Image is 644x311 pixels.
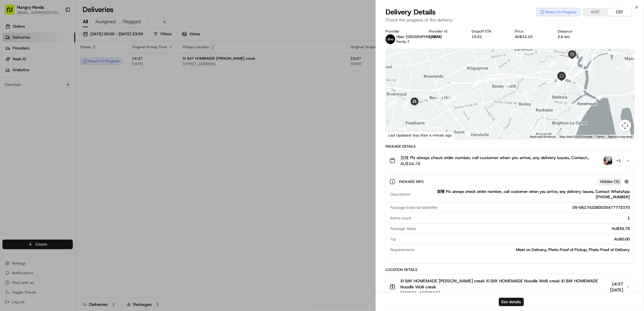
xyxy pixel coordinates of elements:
[27,64,83,68] div: We're available if you need us!
[103,59,110,67] button: Start new chat
[483,76,490,83] div: 19
[429,34,441,39] button: 9D920
[6,135,11,140] div: 📗
[390,205,438,210] span: Package External Identifier
[390,247,415,253] span: Requirements
[400,290,608,296] span: [STREET_ADDRESS]
[583,8,607,16] button: AEST
[399,179,425,184] span: Package Info
[386,151,634,170] button: 加辣 Plz always check order number, call customer when you arrive, any delivery issues, Contact Wha...
[556,78,563,85] div: 15
[499,298,524,306] button: See details
[608,135,632,138] a: Report a map error
[600,179,620,184] span: Hidden ( 5 )
[6,24,110,34] p: Welcome 👋
[558,29,591,34] div: Distance
[604,156,612,165] img: photo_proof_of_pickup image
[571,59,578,66] div: 7
[6,78,39,83] div: Past conversations
[515,34,548,39] div: AU$12.10
[564,59,571,66] div: 3
[50,110,52,115] span: •
[567,58,573,65] div: 5
[400,155,601,161] span: 加辣 Plz always check order number, call customer when you arrive, any delivery issues, Contact Wha...
[440,205,630,210] div: 05-061742380535477772370
[53,110,65,115] span: 8月7日
[598,178,630,185] button: Hidden (5)
[549,60,556,67] div: 2
[386,7,436,17] span: Delivery Details
[536,8,581,16] button: Return In Progress
[472,80,479,87] div: 20
[12,135,46,141] span: Knowledge Base
[6,58,17,68] img: 1736555255976-a54dd68f-1ca7-489b-9aae-adbdc363a1c4
[414,215,630,221] div: 1
[43,149,73,154] a: Powered byPylon
[403,99,410,106] div: 28
[596,135,604,138] a: Terms
[417,247,630,253] div: Meet on Delivery, Photo Proof of Pickup, Photo Proof of Delivery
[396,39,410,44] span: Fendy F.
[20,93,22,98] span: •
[51,135,56,140] div: 💻
[610,281,623,287] span: 14:37
[418,226,630,231] div: AU$34.78
[12,110,17,115] img: 1736555255976-a54dd68f-1ca7-489b-9aae-adbdc363a1c4
[610,287,623,293] span: [DATE]
[386,29,419,34] div: Provider
[94,77,110,84] button: See all
[532,84,539,91] div: 16
[387,99,394,106] div: 27
[392,98,399,105] div: 24
[387,131,407,139] img: Google
[390,226,416,231] span: Package Value
[503,81,510,88] div: 18
[390,192,410,197] span: Description
[400,161,601,167] span: AU$34.78
[398,237,630,242] div: AU$0.00
[396,34,442,39] span: Uber [GEOGRAPHIC_DATA]
[6,104,16,114] img: Asif Zaman Khan
[515,29,548,34] div: Price
[619,120,631,132] button: Map camera controls
[547,60,554,67] div: 1
[4,132,49,143] a: 📗Knowledge Base
[530,135,556,139] button: Keyboard shortcuts
[521,90,527,96] div: 17
[448,95,454,102] div: 21
[604,156,623,165] button: photo_proof_of_pickup image+1
[49,132,99,143] a: 💻API Documentation
[413,189,630,200] div: 加辣 Plz always check order number, call customer when you arrive, any delivery issues, Contact Wha...
[472,34,505,39] div: 15:51
[387,131,407,139] a: Open this area in Google Maps (opens a new window)
[23,93,37,98] span: 8月15日
[386,170,634,263] div: 加辣 Plz always check order number, call customer when you arrive, any delivery issues, Contact Wha...
[6,6,18,18] img: Nash
[27,58,99,64] div: Start new chat
[386,131,454,139] div: Last Updated: less than a minute ago
[607,8,632,16] button: CST
[558,34,591,39] div: 2.6 km
[57,135,97,141] span: API Documentation
[60,149,73,154] span: Pylon
[386,267,634,272] div: Location Details
[571,61,578,68] div: 8
[435,95,442,102] div: 22
[386,144,634,149] div: Package Details
[390,215,411,221] span: Items count
[559,135,592,138] span: Map data ©2025 Google
[16,39,100,45] input: Clear
[13,58,24,68] img: 1727276513143-84d647e1-66c0-4f92-a045-3c9f9f5dfd92
[386,274,634,300] button: XI BAY HOMEMADE [PERSON_NAME] creak XI BAY HOMEMADE Noodle Wolli creak XI BAY HOMEMADE Noodle Wol...
[19,110,49,115] span: [PERSON_NAME]
[390,237,396,242] span: Tip
[472,29,505,34] div: Dropoff ETA
[386,17,634,23] p: Check the progress of the delivery.
[615,156,623,165] div: + 1
[386,34,395,44] img: uber-new-logo.jpeg
[429,29,462,34] div: Provider Id
[400,278,608,290] span: XI BAY HOMEMADE [PERSON_NAME] creak XI BAY HOMEMADE Noodle Wolli creak XI BAY HOMEMADE Noodle Wol...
